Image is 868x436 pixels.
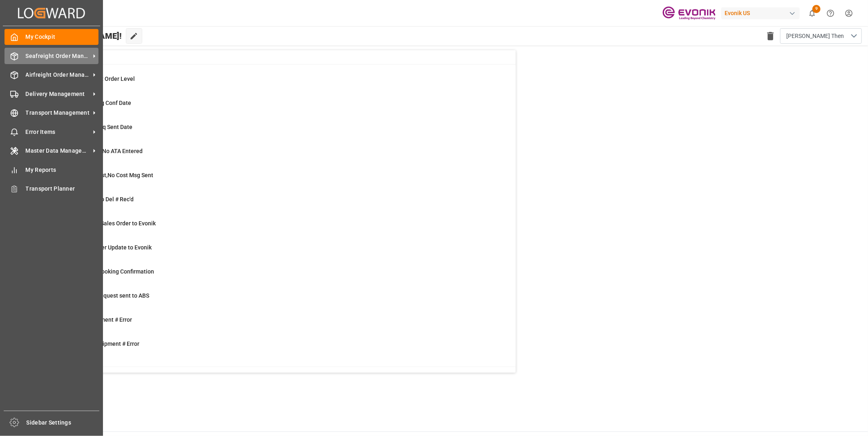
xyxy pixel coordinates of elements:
[26,185,99,193] span: Transport Planner
[42,123,506,140] a: 4ABS: No Bkg Req Sent DateShipment
[4,181,98,197] a: Transport Planner
[786,32,844,40] span: [PERSON_NAME] Then
[821,4,840,22] button: Help Center
[34,28,122,44] span: Hello [PERSON_NAME]!
[26,33,99,41] span: My Cockpit
[42,267,506,285] a: 35ABS: Missing Booking ConfirmationShipment
[42,147,506,164] a: 3ETA > 10 Days , No ATA EnteredShipment
[662,6,716,20] img: Evonik-brand-mark-Deep-Purple-RGB.jpeg_1700498283.jpeg
[26,128,90,136] span: Error Items
[63,220,156,227] span: Error on Initial Sales Order to Evonik
[26,109,90,117] span: Transport Management
[63,268,154,275] span: ABS: Missing Booking Confirmation
[42,316,506,333] a: 0Main-Leg Shipment # ErrorShipment
[42,291,506,309] a: 1Pending Bkg Request sent to ABSShipment
[27,418,100,427] span: Sidebar Settings
[63,292,149,299] span: Pending Bkg Request sent to ABS
[63,172,153,178] span: ETD>3 Days Past,No Cost Msg Sent
[63,244,152,251] span: Error Sales Order Update to Evonik
[803,4,821,22] button: show 9 new notifications
[42,219,506,236] a: 0Error on Initial Sales Order to EvonikShipment
[26,147,90,155] span: Master Data Management
[42,195,506,212] a: 5ETD < 3 Days,No Del # Rec'dShipment
[42,340,506,357] a: 1TU : Pre-Leg Shipment # ErrorTransport Unit
[26,52,90,60] span: Seafreight Order Management
[26,166,99,174] span: My Reports
[26,71,90,79] span: Airfreight Order Management
[4,29,98,45] a: My Cockpit
[42,171,506,188] a: 34ETD>3 Days Past,No Cost Msg SentShipment
[721,7,800,19] div: Evonik US
[42,243,506,260] a: 0Error Sales Order Update to EvonikShipment
[780,28,862,44] button: open menu
[812,5,821,13] span: 9
[42,75,506,92] a: 0MOT Missing at Order LevelSales Order-IVPO
[42,99,506,116] a: 16ABS: No Init Bkg Conf DateShipment
[26,90,90,98] span: Delivery Management
[4,162,98,178] a: My Reports
[721,5,803,21] button: Evonik US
